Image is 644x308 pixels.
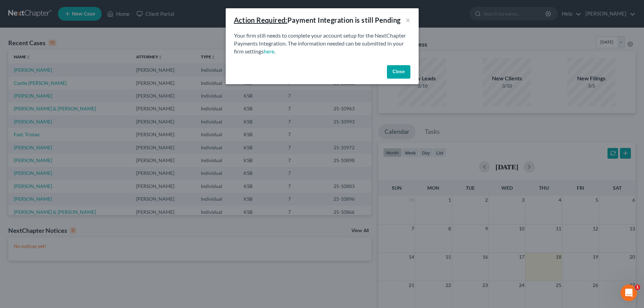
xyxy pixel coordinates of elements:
iframe: Intercom live chat [621,285,637,301]
button: Close [387,65,410,79]
u: Action Required: [234,16,287,24]
button: × [406,16,410,24]
div: Payment Integration is still Pending [234,15,401,25]
a: here [264,48,274,54]
span: 1 [635,285,640,290]
p: Your firm still needs to complete your account setup for the NextChapter Payments Integration. Th... [234,32,410,56]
